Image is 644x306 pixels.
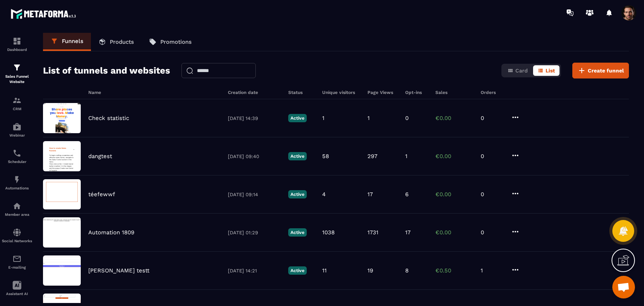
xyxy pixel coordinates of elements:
img: image [43,179,81,209]
p: 1 [405,153,407,160]
a: Products [91,33,141,51]
p: €0.50 [435,267,473,274]
p: [DATE] 14:21 [228,268,281,274]
img: automations [12,122,22,131]
p: Automation 1809 [88,229,134,236]
a: formationformationSales Funnel Website [2,57,32,90]
p: 19 [367,267,373,274]
p: Automations [2,186,32,190]
p: €0.00 [435,153,473,160]
p: 8 [405,267,409,274]
p: 1731 [367,229,378,236]
p: [DATE] 14:39 [228,115,281,121]
h6: Orders [481,90,503,95]
h2: List of tunnels and websites [43,63,170,78]
a: Assistant AI [2,275,32,301]
a: automationsautomationsMember area [2,196,32,222]
p: Assistant AI [2,292,32,296]
a: Funnels [43,33,91,51]
h6: Creation date [228,90,281,95]
p: Scheduler [2,160,32,164]
p: Active [288,266,307,275]
p: 6 [405,191,409,198]
img: formation [12,37,22,46]
h6: Status [288,90,315,95]
p: [DATE] 09:40 [228,154,281,159]
p: 0 [405,115,409,121]
p: 0 [481,115,503,121]
p: 1038 [322,229,335,236]
p: Webinar [2,133,32,137]
p: [PERSON_NAME] testt [88,267,149,274]
p: 0 [481,153,503,160]
p: €0.00 [435,229,473,236]
img: social-network [12,228,22,237]
img: image [43,255,81,286]
img: image [43,217,81,248]
p: Sales Funnel Website [2,74,32,85]
p: Promotions [160,38,192,45]
span: List [546,68,555,74]
p: Products [110,38,134,45]
img: formation [12,63,22,72]
p: dangtest [88,153,112,160]
img: image [43,141,81,171]
img: email [12,254,22,263]
p: 11 [322,267,327,274]
p: téefewwf [88,191,115,198]
img: image [43,103,81,133]
a: Promotions [141,33,199,51]
p: 0 [481,191,503,198]
img: scheduler [12,149,22,158]
div: Mở cuộc trò chuyện [612,276,635,298]
p: Active [288,228,307,237]
p: €0.00 [435,191,473,198]
button: List [533,65,559,76]
p: 0 [481,229,503,236]
p: 58 [322,153,329,160]
p: Dashboard [2,48,32,52]
p: Member area [2,212,32,217]
p: 1 [481,267,503,274]
p: Active [288,152,307,160]
a: formationformationDashboard [2,31,32,57]
button: Create funnel [572,63,629,78]
a: formationformationCRM [2,90,32,117]
h6: Name [88,90,220,95]
img: logo [11,7,78,21]
img: formation [12,96,22,105]
h6: Sales [435,90,473,95]
a: automationsautomationsWebinar [2,117,32,143]
p: E-mailing [2,265,32,269]
p: Funnels [62,38,83,45]
p: [DATE] 09:14 [228,192,281,197]
p: CRM [2,107,32,111]
a: emailemailE-mailing [2,249,32,275]
h6: Opt-ins [405,90,428,95]
p: Active [288,190,307,198]
p: Social Networks [2,239,32,243]
p: 17 [367,191,373,198]
p: €0.00 [435,115,473,121]
h6: Page Views [367,90,398,95]
a: automationsautomationsAutomations [2,169,32,196]
p: 1 [322,115,324,121]
span: Card [515,68,528,74]
h6: Unique visitors [322,90,360,95]
p: [DATE] 01:29 [228,230,281,235]
a: schedulerschedulerScheduler [2,143,32,169]
img: automations [12,175,22,184]
button: Card [503,65,532,76]
p: Active [288,114,307,122]
p: 17 [405,229,410,236]
p: 1 [367,115,370,121]
span: Create funnel [588,67,624,74]
a: social-networksocial-networkSocial Networks [2,222,32,249]
p: 297 [367,153,377,160]
p: Check statistic [88,115,129,121]
p: 4 [322,191,326,198]
img: automations [12,201,22,211]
